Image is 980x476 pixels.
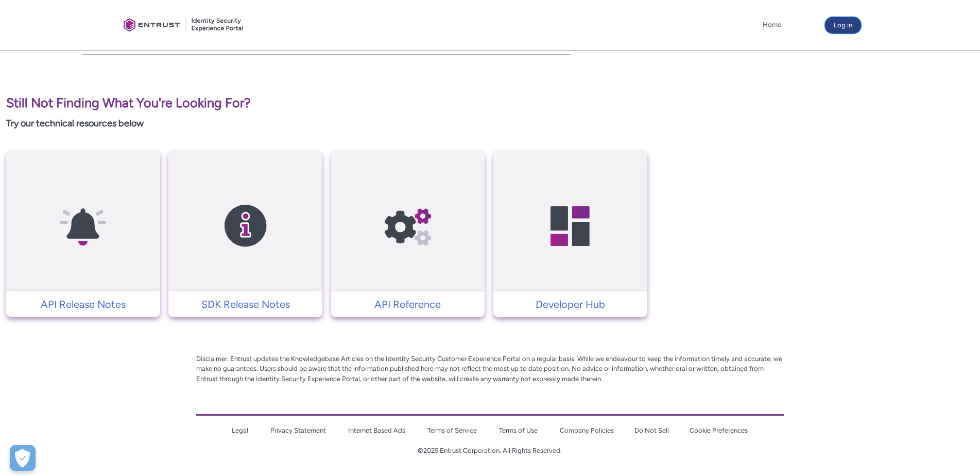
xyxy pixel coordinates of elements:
a: Cookie Preferences [690,426,748,434]
p: ©2025 Entrust Corporation. All Rights Reserved. [196,446,784,456]
a: Legal [232,426,248,434]
div: Cookie Preferences [10,445,36,471]
a: SDK Release Notes [168,297,322,312]
img: API Release Notes [34,171,132,282]
a: Terms of Use [499,426,538,434]
button: Log in [825,17,861,34]
a: Privacy Statement [270,426,326,434]
a: Do Not Sell [634,426,669,434]
p: Try our technical resources below [6,117,647,130]
img: SDK Release Notes [197,171,295,282]
img: API Reference [359,171,457,282]
button: Open Preferences [10,445,36,471]
p: Disclaimer: Entrust updates the Knowledgebase Articles on the Identity Security Customer Experien... [196,354,784,384]
a: Developer Hub [493,297,647,312]
a: Terms of Service [427,426,477,434]
p: Still Not Finding What You're Looking For? [6,93,647,113]
a: Company Policies [560,426,614,434]
p: API Reference [336,297,480,312]
p: Developer Hub [498,297,642,312]
a: Internet Based Ads [348,426,405,434]
p: SDK Release Notes [174,297,317,312]
a: Home [760,17,784,32]
a: API Reference [331,297,485,312]
a: API Release Notes [6,297,160,312]
p: API Release Notes [11,297,155,312]
img: Developer Hub [521,171,619,282]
